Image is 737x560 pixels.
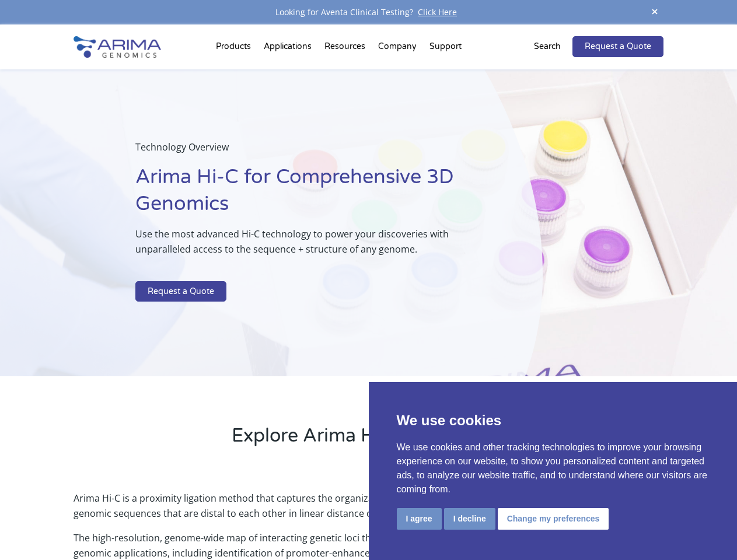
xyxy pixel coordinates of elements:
a: Request a Quote [572,36,663,57]
p: We use cookies and other tracking technologies to improve your browsing experience on our website... [397,440,710,496]
h1: Arima Hi-C for Comprehensive 3D Genomics [135,164,484,226]
button: I decline [444,508,495,530]
p: Use the most advanced Hi-C technology to power your discoveries with unparalleled access to the s... [135,226,484,266]
p: We use cookies [397,410,710,431]
h2: Explore Arima Hi-C Technology [74,423,663,458]
button: I agree [397,508,442,530]
p: Arima Hi-C is a proximity ligation method that captures the organizational structure of chromatin... [74,491,663,530]
img: Arima-Genomics-logo [74,36,161,58]
p: Technology Overview [135,139,484,164]
button: Change my preferences [498,508,609,530]
div: Looking for Aventa Clinical Testing? [74,5,663,20]
a: Click Here [413,6,462,17]
a: Request a Quote [135,281,226,302]
p: Search [534,39,561,54]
